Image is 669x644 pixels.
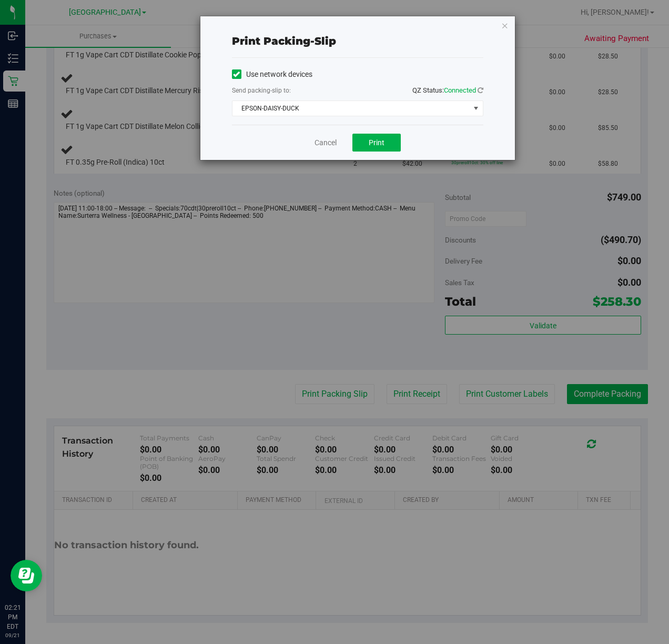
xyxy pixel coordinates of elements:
[232,101,470,116] span: EPSON-DAISY-DUCK
[412,86,483,94] span: QZ Status:
[315,137,337,148] a: Cancel
[11,560,42,591] iframe: Resource center
[369,138,384,147] span: Print
[352,134,401,152] button: Print
[469,101,482,116] span: select
[232,86,291,95] label: Send packing-slip to:
[232,69,312,80] label: Use network devices
[444,86,476,94] span: Connected
[232,35,336,47] span: Print packing-slip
